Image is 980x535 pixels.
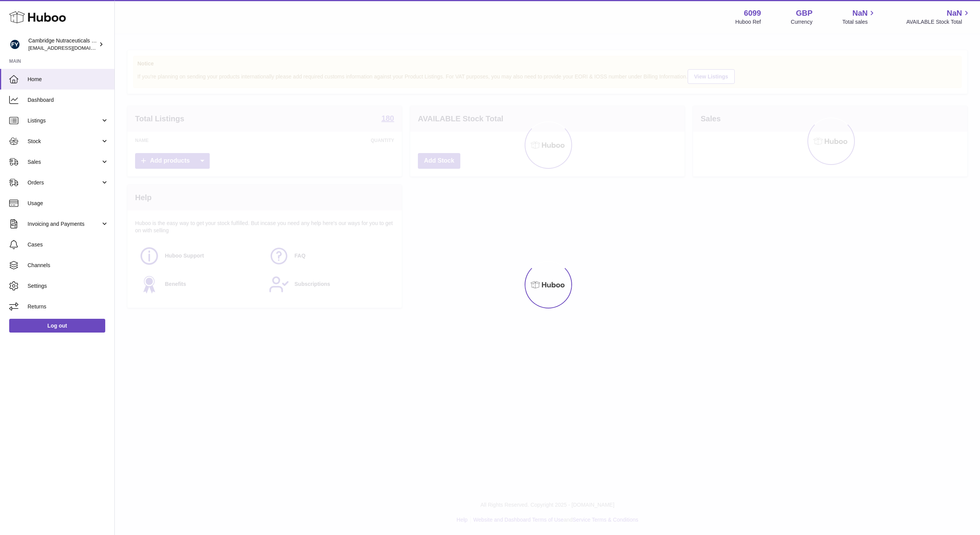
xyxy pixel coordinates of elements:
[735,18,761,26] div: Huboo Ref
[28,37,97,52] div: Cambridge Nutraceuticals Ltd
[796,8,812,18] strong: GBP
[28,138,101,145] span: Stock
[906,8,971,26] a: NaN AVAILABLE Stock Total
[28,303,109,310] span: Returns
[28,179,101,186] span: Orders
[947,8,962,18] span: NaN
[842,8,876,26] a: NaN Total sales
[28,96,109,104] span: Dashboard
[791,18,813,26] div: Currency
[28,158,101,166] span: Sales
[842,18,876,26] span: Total sales
[28,200,109,207] span: Usage
[28,262,109,269] span: Channels
[744,8,761,18] strong: 6099
[9,319,105,333] a: Log out
[28,117,101,124] span: Listings
[852,8,867,18] span: NaN
[28,45,113,51] span: [EMAIL_ADDRESS][DOMAIN_NAME]
[906,18,971,26] span: AVAILABLE Stock Total
[28,76,109,83] span: Home
[28,220,101,228] span: Invoicing and Payments
[28,282,109,290] span: Settings
[28,241,109,248] span: Cases
[9,39,21,50] img: huboo@camnutra.com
